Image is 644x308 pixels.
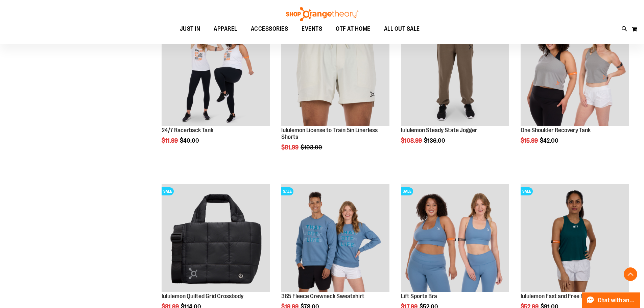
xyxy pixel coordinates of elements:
span: SALE [521,187,533,195]
button: Back To Top [624,267,637,281]
div: product [517,15,632,161]
span: $103.00 [301,144,323,151]
div: product [158,15,273,161]
a: lululemon Quilted Grid CrossbodySALE [162,184,270,293]
div: product [278,15,393,168]
img: lululemon Steady State Jogger [401,18,509,126]
a: lululemon Fast and Free Race Length Tank [521,293,624,300]
span: JUST IN [180,21,200,37]
a: Main view of One Shoulder Recovery TankSALE [521,18,629,127]
a: lululemon Steady State JoggerSALE [401,18,509,127]
a: Lift Sports Bra [401,293,437,300]
span: $42.00 [540,137,559,144]
div: product [398,15,512,161]
a: 365 Fleece Crewneck SweatshirtSALE [281,184,389,293]
a: 24/7 Racerback TankSALE [162,18,270,127]
a: 365 Fleece Crewneck Sweatshirt [281,293,364,300]
a: Main view of 2024 August lululemon Fast and Free Race Length TankSALE [521,184,629,293]
span: ALL OUT SALE [384,21,420,37]
span: ACCESSORIES [251,21,288,37]
span: $136.00 [424,137,446,144]
img: Shop Orangetheory [285,7,359,21]
span: OTF AT HOME [336,21,371,37]
span: $11.99 [162,137,179,144]
a: Main of 2024 Covention Lift Sports BraSALE [401,184,509,293]
img: lululemon Quilted Grid Crossbody [162,184,270,292]
span: $40.00 [180,137,200,144]
button: Chat with an Expert [582,292,640,308]
span: SALE [162,187,174,195]
img: Main of 2024 Covention Lift Sports Bra [401,184,509,292]
img: 365 Fleece Crewneck Sweatshirt [281,184,389,292]
span: $108.99 [401,137,423,144]
img: Main view of 2024 August lululemon Fast and Free Race Length Tank [521,184,629,292]
a: lululemon License to Train 5in Linerless ShortsSALE [281,18,389,127]
img: Main view of One Shoulder Recovery Tank [521,18,629,126]
img: 24/7 Racerback Tank [162,18,270,126]
span: SALE [401,187,413,195]
img: lululemon License to Train 5in Linerless Shorts [281,18,389,126]
span: $81.99 [281,144,300,151]
a: lululemon Quilted Grid Crossbody [162,293,243,300]
span: Chat with an Expert [598,297,636,304]
a: 24/7 Racerback Tank [162,127,213,134]
span: SALE [281,187,293,195]
span: APPAREL [214,21,237,37]
span: $15.99 [521,137,539,144]
a: lululemon License to Train 5in Linerless Shorts [281,127,378,140]
span: EVENTS [302,21,322,37]
a: lululemon Steady State Jogger [401,127,477,134]
a: One Shoulder Recovery Tank [521,127,591,134]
